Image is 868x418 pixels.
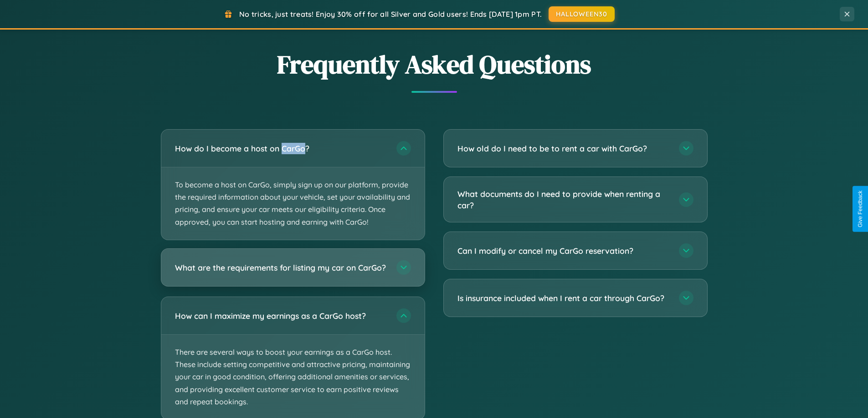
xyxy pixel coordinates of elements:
[549,6,615,22] button: HALLOWEEN30
[161,167,425,240] p: To become a host on CarGo, simply sign up on our platform, provide the required information about...
[457,245,670,257] h3: Can I modify or cancel my CarGo reservation?
[457,188,670,211] h3: What documents do I need to provide when renting a car?
[239,10,542,19] span: No tricks, just treats! Enjoy 30% off for all Silver and Gold users! Ends [DATE] 1pm PT.
[175,262,387,273] h3: What are the requirements for listing my car on CarGo?
[161,47,708,82] h2: Frequently Asked Questions
[175,310,387,321] h3: How can I maximize my earnings as a CarGo host?
[175,143,387,154] h3: How do I become a host on CarGo?
[857,191,863,227] div: Give Feedback
[457,292,670,304] h3: Is insurance included when I rent a car through CarGo?
[457,143,670,154] h3: How old do I need to be to rent a car with CarGo?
